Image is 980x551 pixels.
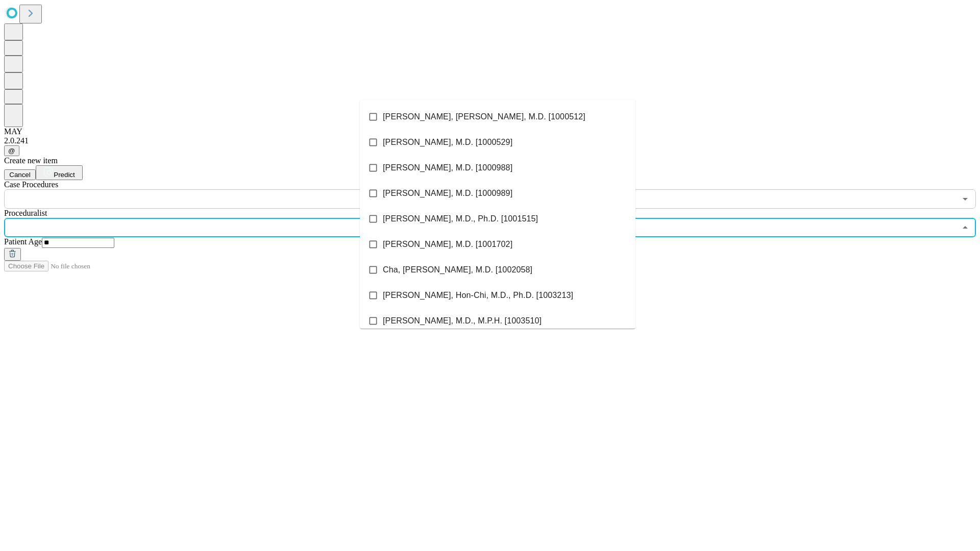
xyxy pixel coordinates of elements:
[383,162,512,174] span: [PERSON_NAME], M.D. [1000988]
[383,111,585,123] span: [PERSON_NAME], [PERSON_NAME], M.D. [1000512]
[383,187,512,199] span: [PERSON_NAME], M.D. [1000989]
[54,171,75,179] span: Predict
[4,237,42,246] span: Patient Age
[383,289,573,302] span: [PERSON_NAME], Hon-Chi, M.D., Ph.D. [1003213]
[8,147,15,155] span: @
[958,220,972,235] button: Close
[36,165,83,180] button: Predict
[958,192,972,206] button: Open
[383,213,538,225] span: [PERSON_NAME], M.D., Ph.D. [1001515]
[9,171,31,179] span: Cancel
[383,238,512,251] span: [PERSON_NAME], M.D. [1001702]
[4,127,976,136] div: MAY
[383,315,542,327] span: [PERSON_NAME], M.D., M.P.H. [1003510]
[4,169,36,180] button: Cancel
[383,264,532,276] span: Cha, [PERSON_NAME], M.D. [1002058]
[4,180,58,189] span: Scheduled Procedure
[383,136,512,148] span: [PERSON_NAME], M.D. [1000529]
[4,136,976,145] div: 2.0.241
[4,156,58,165] span: Create new item
[4,145,19,156] button: @
[4,209,47,217] span: Proceduralist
